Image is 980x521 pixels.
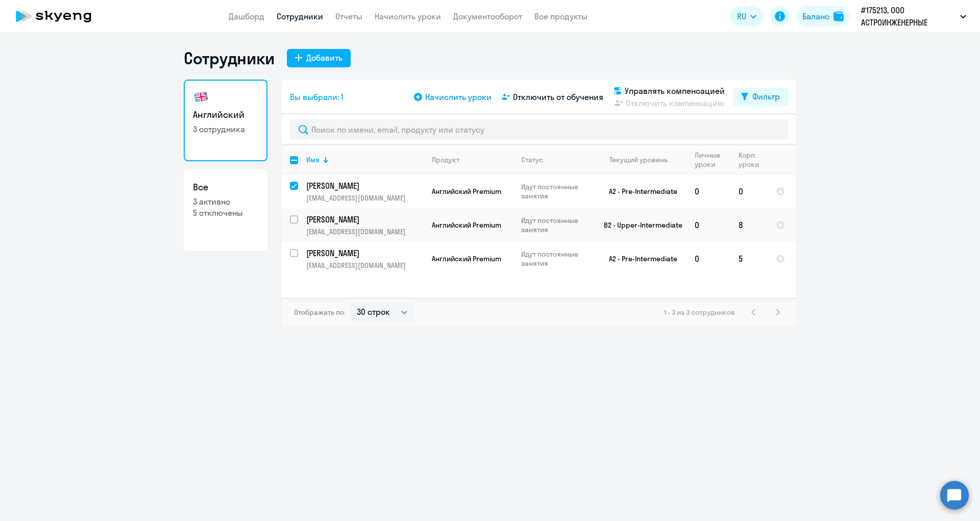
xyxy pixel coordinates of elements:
td: 0 [687,175,730,208]
span: Отключить от обучения [513,91,603,103]
p: [PERSON_NAME] [306,247,422,259]
button: #175213, ООО АСТРОИНЖЕНЕРНЫЕ ТЕХНОЛОГИИ [856,4,971,29]
td: A2 - Pre-Intermediate [592,242,687,276]
td: 8 [730,208,768,242]
div: Статус [521,155,543,164]
p: Идут постоянные занятия [521,250,591,268]
div: Фильтр [752,90,780,103]
td: A2 - Pre-Intermediate [592,175,687,208]
span: Отображать по: [294,308,346,317]
button: Добавить [287,49,351,67]
span: 1 - 3 из 3 сотрудников [664,308,735,317]
p: [PERSON_NAME] [306,214,422,225]
a: Английский3 сотрудника [184,80,267,161]
a: Сотрудники [277,11,323,21]
a: Все3 активно5 отключены [184,169,267,251]
p: Идут постоянные занятия [521,216,591,234]
button: Фильтр [733,88,788,106]
div: Продукт [432,155,512,164]
p: #175213, ООО АСТРОИНЖЕНЕРНЫЕ ТЕХНОЛОГИИ [861,4,956,29]
div: Текущий уровень [600,155,686,164]
div: Текущий уровень [609,155,668,164]
a: Отчеты [335,11,362,21]
a: Дашборд [229,11,264,21]
span: Управлять компенсацией [625,85,725,97]
div: Личные уроки [695,151,730,169]
p: [EMAIL_ADDRESS][DOMAIN_NAME] [306,227,423,236]
button: Балансbalance [796,6,850,27]
div: Добавить [306,52,342,64]
div: Продукт [432,155,459,164]
img: balance [834,11,844,21]
h3: Английский [193,108,258,121]
span: Английский Premium [432,220,501,230]
div: Баланс [802,10,829,22]
p: 3 активно [193,196,258,207]
a: [PERSON_NAME] [306,247,423,259]
p: Идут постоянные занятия [521,182,591,201]
p: [EMAIL_ADDRESS][DOMAIN_NAME] [306,193,423,203]
h3: Все [193,181,258,194]
div: Имя [306,155,320,164]
span: Английский Premium [432,187,501,196]
a: Начислить уроки [375,11,441,21]
div: Корп. уроки [739,151,767,169]
span: RU [737,10,746,22]
td: 0 [687,242,730,276]
div: Имя [306,155,423,164]
a: Документооборот [453,11,522,21]
span: Английский Premium [432,254,501,263]
span: Начислить уроки [425,91,492,103]
p: 3 сотрудника [193,123,258,135]
span: Вы выбрали: 1 [290,91,344,103]
div: Статус [521,155,591,164]
td: 5 [730,242,768,276]
input: Поиск по имени, email, продукту или статусу [290,119,788,140]
h1: Сотрудники [184,48,275,68]
p: 5 отключены [193,207,258,218]
button: RU [730,6,764,27]
td: B2 - Upper-Intermediate [592,208,687,242]
img: english [193,89,209,105]
a: [PERSON_NAME] [306,180,423,191]
a: Все продукты [534,11,587,21]
p: [EMAIL_ADDRESS][DOMAIN_NAME] [306,261,423,270]
a: [PERSON_NAME] [306,214,423,225]
td: 0 [687,208,730,242]
td: 0 [730,175,768,208]
div: Личные уроки [695,151,721,169]
p: [PERSON_NAME] [306,180,422,191]
div: Корп. уроки [739,151,759,169]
